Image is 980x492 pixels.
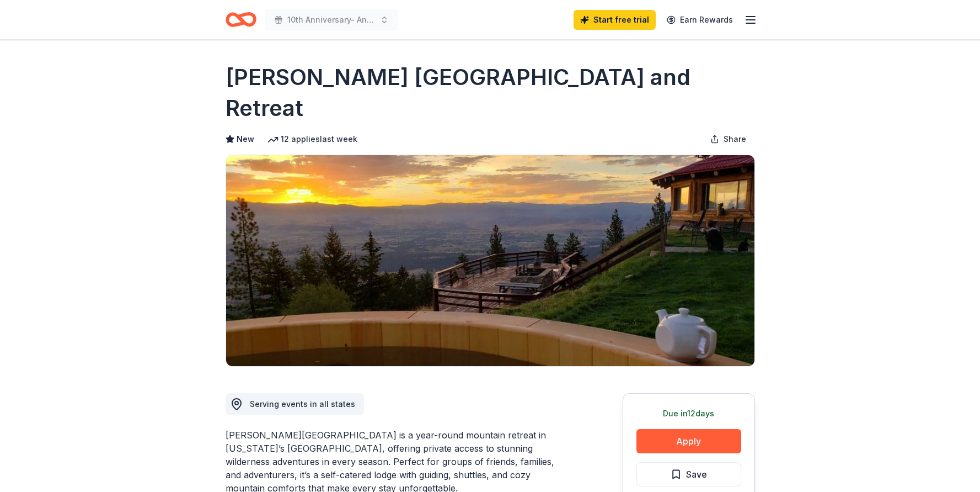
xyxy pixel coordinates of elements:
span: New [237,133,254,146]
a: Earn Rewards [660,10,740,30]
div: Due in 12 days [636,407,741,420]
span: Share [724,133,746,146]
button: Share [701,128,755,150]
a: Start free trial [574,10,656,30]
span: Serving events in all states [250,399,355,409]
button: 10th Anniversary- An Evening of Magic [265,9,398,31]
h1: [PERSON_NAME] [GEOGRAPHIC_DATA] and Retreat [226,62,755,124]
a: Home [226,7,256,33]
button: Save [636,462,741,486]
img: Image for Downing Mountain Lodge and Retreat [226,155,754,366]
div: 12 applies last week [267,133,357,146]
span: Save [686,467,707,482]
button: Apply [636,429,741,453]
span: 10th Anniversary- An Evening of Magic [287,13,376,27]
